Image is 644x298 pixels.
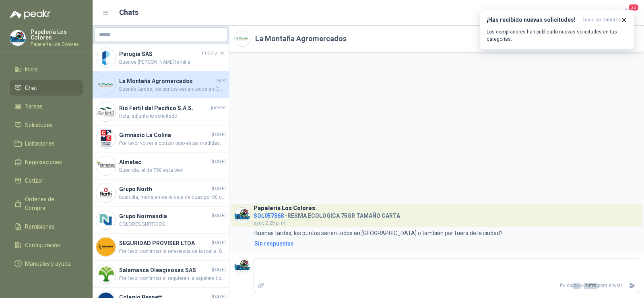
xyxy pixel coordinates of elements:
[211,104,226,112] span: jueves
[119,50,200,58] h4: Perugia SAS
[96,129,116,148] img: Company Logo
[96,156,116,175] img: Company Logo
[93,125,229,152] a: Company LogoGimnasio La Colina[DATE]Por favor volver a cotizar bajo estas medidas, gracias.
[119,77,215,85] h4: La Montaña Agromercados
[119,58,226,66] span: Buenos [PERSON_NAME] familia
[620,6,634,20] button: 20
[235,258,250,274] img: Company Logo
[96,75,116,94] img: Company Logo
[119,194,226,201] span: buen dia, manejamos la caja de tizas por 80 unds
[25,139,55,148] span: Licitaciones
[119,221,226,228] span: COLORES SURTIDOS
[10,99,83,114] a: Tareas
[93,206,229,233] a: Company LogoGrupo Normandía[DATE]COLORES SURTIDOS
[212,266,226,274] span: [DATE]
[25,65,38,74] span: Inicio
[25,83,37,92] span: Chat
[487,17,580,23] h3: ¡Has recibido nuevas solicitudes!
[93,179,229,206] a: Company LogoGrupo North[DATE]buen dia, manejamos la caja de tizas por 80 unds
[10,154,83,170] a: Negociaciones
[212,239,226,247] span: [DATE]
[625,279,639,293] button: Enviar
[119,7,138,18] h1: Chats
[93,152,229,179] a: Company LogoAlmatec[DATE]Buen dia. el de 750 esta bien
[119,167,226,174] span: Buen dia. el de 750 esta bien
[628,4,639,11] span: 20
[96,48,116,67] img: Company Logo
[212,212,226,220] span: [DATE]
[572,283,581,289] span: Ctrl
[96,102,116,121] img: Company Logo
[584,283,598,289] span: ENTER
[216,77,226,85] span: ayer
[583,17,621,23] span: hace 45 minutos
[119,275,226,282] span: Por favor confirmar si requieren la papelera tipo bandeja para escritorio o la papelera de piso. ...
[25,176,43,185] span: Cotizar
[10,238,83,253] a: Configuración
[119,113,226,120] span: Hola, adjunto lo solicitado
[253,239,639,248] a: Sin respuestas
[119,85,226,93] span: Buenas tardes, los puntos serían todos en [GEOGRAPHIC_DATA] o también por fuera de la ciudad?
[96,264,116,283] img: Company Logo
[119,248,226,255] span: Por favor confirmar la referencia de la toalla. Gracias
[93,260,229,288] a: Company LogoSalamanca Oleaginosas SAS[DATE]Por favor confirmar si requieren la papelera tipo band...
[10,256,83,271] a: Manuales y ayuda
[254,206,315,210] h3: Papeleria Los Colores
[10,30,25,46] img: Company Logo
[10,80,83,96] a: Chat
[254,239,294,248] div: Sin respuestas
[96,210,116,229] img: Company Logo
[25,102,43,111] span: Tareas
[31,29,83,40] p: Papelería Los Colores
[93,71,229,98] a: Company LogoLa Montaña AgromercadosayerBuenas tardes, los puntos serían todos en [GEOGRAPHIC_DATA...
[10,117,83,133] a: Solicitudes
[119,239,210,248] h4: SEGURIDAD PROVISER LTDA
[212,131,226,139] span: [DATE]
[268,279,626,293] p: Pulsa + para enviar
[254,229,503,238] p: Buenas tardes, los puntos serían todos en [GEOGRAPHIC_DATA] o también por fuera de la ciudad?
[480,10,634,50] button: ¡Has recibido nuevas solicitudes!hace 45 minutos Los compradores han publicado nuevas solicitudes...
[96,237,116,256] img: Company Logo
[10,136,83,151] a: Licitaciones
[93,233,229,260] a: Company LogoSEGURIDAD PROVISER LTDA[DATE]Por favor confirmar la referencia de la toalla. Gracias
[119,266,210,275] h4: Salamanca Oleaginosas SAS
[31,42,83,47] p: Papeleria Los Colores
[10,219,83,234] a: Remisiones
[254,279,268,293] label: Adjuntar archivos
[119,140,226,147] span: Por favor volver a cotizar bajo estas medidas, gracias.
[487,28,627,43] p: Los compradores han publicado nuevas solicitudes en tus categorías.
[212,185,226,193] span: [DATE]
[254,220,287,226] span: ayer, 2:25 p. m.
[10,62,83,77] a: Inicio
[235,31,250,46] img: Company Logo
[119,212,210,221] h4: Grupo Normandía
[96,183,116,202] img: Company Logo
[25,222,55,231] span: Remisiones
[10,10,51,19] img: Logo peakr
[93,98,229,125] a: Company LogoRio Fertil del Pacífico S.A.S.juevesHola, adjunto lo solicitado
[254,210,400,218] h4: - RESMA ECOLOGICA 75GR TAMAÑO CARTA
[10,173,83,188] a: Cotizar
[255,33,347,44] h2: La Montaña Agromercados
[119,131,210,140] h4: Gimnasio La Colina
[25,195,75,213] span: Órdenes de Compra
[235,208,250,223] img: Company Logo
[93,44,229,71] a: Company LogoPerugia SAS11:57 a. m.Buenos [PERSON_NAME] familia
[25,158,62,167] span: Negociaciones
[119,158,210,167] h4: Almatec
[25,121,53,129] span: Solicitudes
[25,241,60,250] span: Configuración
[10,192,83,216] a: Órdenes de Compra
[201,50,226,58] span: 11:57 a. m.
[254,213,284,219] span: SOL057868
[119,104,209,113] h4: Rio Fertil del Pacífico S.A.S.
[119,185,210,194] h4: Grupo North
[212,158,226,166] span: [DATE]
[25,259,71,268] span: Manuales y ayuda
